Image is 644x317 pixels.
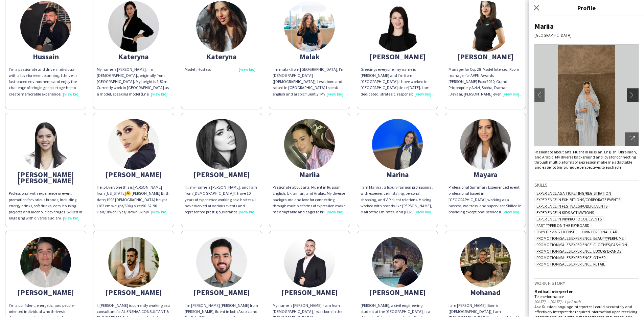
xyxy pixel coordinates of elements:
[273,184,346,215] div: Passionate about arts. Fluent in Russian, English, Ukrainian, and Arabic. My diverse background a...
[534,289,639,294] div: Medical Interpreter
[97,66,170,97] div: My name is [PERSON_NAME], I'm [DEMOGRAPHIC_DATA]., originally from [GEOGRAPHIC_DATA]. My height i...
[534,33,639,38] div: [GEOGRAPHIC_DATA]
[185,66,258,72] div: Model , Hostess
[361,184,434,215] div: I am Marina , a luxury fashion professional with experience in styling, personal shopping, and VI...
[273,54,346,60] div: Malak
[534,294,639,299] div: Teleperformance
[448,171,522,177] div: Mayara
[534,182,639,188] h3: Skills
[534,197,622,202] span: Experience in Exhibitions/Corporate Events
[361,171,434,177] div: Marina
[534,280,639,286] h3: Work history
[20,119,71,170] img: thumb-66b0ada171ffb.jpeg
[534,191,613,196] span: Experience as a Ticketing/Registration
[196,237,247,288] img: thumb-685027344ef7c.jpeg
[534,149,639,170] div: Passionate about arts. Fluent in Russian, English, Ukrainian, and Arabic. My diverse background a...
[97,289,170,295] div: [PERSON_NAME]
[534,242,629,247] span: Promotion/Sales Experience: Clothes/Fashion
[534,44,639,146] img: Crew avatar or photo
[534,216,604,221] span: Experience in VIP/Protocol Events
[361,289,434,295] div: [PERSON_NAME]
[97,171,170,177] div: [PERSON_NAME]
[9,289,83,295] div: [PERSON_NAME]
[9,66,83,97] div: I'm a passionate and driven individual with a love for event planning. I thrive in fast-paced env...
[460,1,511,52] img: thumb-c2d92c37-3673-4e5a-a04b-32ef659fe7b0.png
[20,1,71,52] img: thumb-2515096a-1237-4e11-847e-ef6f4d90c0ca.jpg
[534,249,623,254] span: Promotion/Sales Experience: Luxury Brands
[534,22,639,31] div: Mariia
[534,236,626,241] span: Promotion/Sales Experience: Beauty/Perfume
[284,237,335,288] img: thumb-68b9e3d6ee9e1.jpeg
[273,289,346,295] div: [PERSON_NAME]
[372,1,423,52] img: thumb-66b4a4c9a815c.jpeg
[108,119,159,170] img: thumb-b306182b-ecd6-4290-97aa-4389b2fe93f2.jpg
[534,229,577,234] span: Own Driving License
[185,184,258,215] div: Hi, my name is [PERSON_NAME], and I am from [DEMOGRAPHIC_DATA]! I have 10 years of experience wor...
[372,119,423,170] img: thumb-837bafad-d61c-4be5-9b13-d133c1307f7c.jpg
[20,237,71,288] img: thumb-657db1c57588e.png
[448,66,522,97] div: Manager for Cop 28 ,Model Intersec, Room manager for AVPN,Awards [PERSON_NAME] Expo 2020, Grand P...
[529,3,644,12] h3: Profile
[273,66,346,97] div: I’m malak from [GEOGRAPHIC_DATA], I’m [DEMOGRAPHIC_DATA] ([DEMOGRAPHIC_DATA]), I was born and rai...
[534,255,607,260] span: Promotion/Sales Experience: Other
[534,223,592,228] span: Fast Typer on the Keyboard
[185,289,258,295] div: [PERSON_NAME]
[448,289,522,295] div: Mohanad
[9,54,83,60] div: Hussain
[185,171,258,177] div: [PERSON_NAME]
[448,184,522,215] div: Professional Summary Experienced event professional based in [GEOGRAPHIC_DATA], working as a host...
[372,237,423,288] img: thumb-66261b3db6173.jpeg
[108,237,159,288] img: thumb-fb8a5ed6-ca3c-488d-bca2-f453457180c4.jpg
[196,1,247,52] img: thumb-66cc71dfbe89f.jpeg
[625,132,639,146] div: Open photos pop-in
[108,1,159,52] img: thumb-65f9349a1c966.jpeg
[534,210,596,215] span: Experience in Kids Activations
[460,237,511,288] img: thumb-67a9956e7bcc9.jpeg
[9,190,83,221] div: Professional with experience in event promotion for various brands, including energy drinks, soft...
[97,54,170,60] div: Kateryna
[534,299,639,304] div: [DATE] — [DATE] • 1 yr 2 mth
[361,54,434,60] div: [PERSON_NAME]
[273,171,346,177] div: Mariia
[534,261,607,267] span: Promotion/Sales Experience: Retail
[97,184,170,215] div: Hello Everyone this is [PERSON_NAME] from [US_STATE]🤗 [PERSON_NAME] Birth date/1998 [DEMOGRAPHIC_...
[284,119,335,170] img: thumb-e1168214-0d1b-466e-aa0b-88eb73a91e3f.jpg
[580,229,619,234] span: Own Personal Car
[284,1,335,52] img: thumb-678fa5b065b53.jpeg
[534,204,609,209] span: Experience in Festivals/Public Events
[9,171,83,184] div: [PERSON_NAME] [PERSON_NAME]
[460,119,511,170] img: thumb-6743061d93c9a.jpeg
[185,54,258,60] div: Kateryna
[361,66,434,97] div: Greetings everyone, my name is [PERSON_NAME] and I’m from [GEOGRAPHIC_DATA]. I have worked in [GE...
[196,119,247,170] img: thumb-6716e6a5399be.jpg
[448,54,522,60] div: [PERSON_NAME]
